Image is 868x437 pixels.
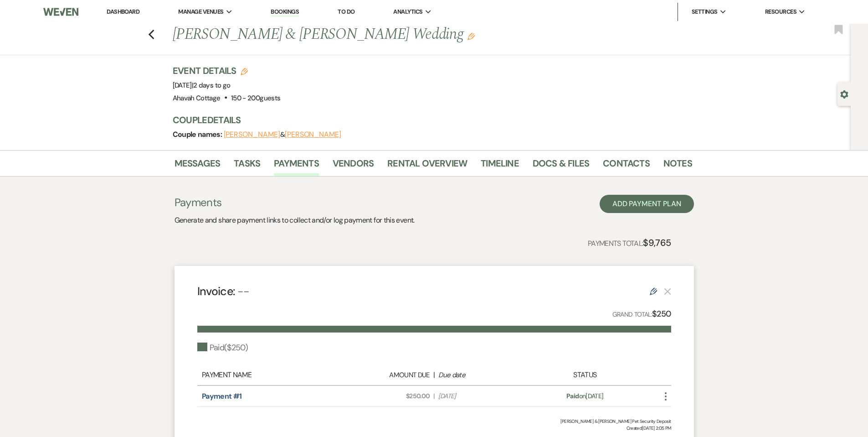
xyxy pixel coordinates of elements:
[202,391,242,401] a: Payment #1
[234,156,260,176] a: Tasks
[173,94,221,103] span: Ahavah Cottage
[175,214,415,226] p: Generate and share payment links to collect and/or log payment for this event.
[173,64,281,77] h3: Event Details
[197,283,250,299] h4: Invoice:
[663,156,692,176] a: Notes
[274,156,319,176] a: Payments
[566,392,579,400] span: Paid
[197,342,248,354] div: Paid ( $250 )
[652,308,671,319] strong: $250
[333,156,374,176] a: Vendors
[173,81,231,90] span: [DATE]
[588,235,671,250] p: Payments Total:
[467,32,475,40] button: Edit
[178,7,223,16] span: Manage Venues
[341,369,527,380] div: |
[433,391,434,401] span: |
[285,131,341,138] button: [PERSON_NAME]
[643,237,671,249] strong: $9,765
[612,307,671,321] p: Grand Total:
[692,7,718,16] span: Settings
[664,287,671,295] button: This payment plan cannot be deleted because it contains links that have been paid through Weven’s...
[107,8,139,16] a: Dashboard
[197,425,671,432] span: Created: [DATE] 2:05 PM
[173,130,224,139] span: Couple names:
[393,7,422,16] span: Analytics
[192,81,231,90] span: |
[193,81,230,90] span: 2 days to go
[527,391,643,401] div: on [DATE]
[224,131,280,138] button: [PERSON_NAME]
[765,7,796,16] span: Resources
[346,391,430,401] span: $250.00
[527,369,643,380] div: Status
[224,130,341,139] span: &
[173,114,683,126] h3: Couple Details
[438,370,522,380] div: Due date
[202,369,341,380] div: Payment Name
[346,370,430,380] div: Amount Due
[840,89,848,98] button: Open lead details
[231,94,280,103] span: 150 - 200 guests
[600,195,694,213] button: Add Payment Plan
[175,195,415,210] h3: Payments
[197,418,671,425] div: [PERSON_NAME] & [PERSON_NAME] Pet Security Deposit
[438,391,522,401] span: [DATE]
[603,156,650,176] a: Contacts
[338,8,354,16] a: To Do
[533,156,589,176] a: Docs & Files
[173,24,581,46] h1: [PERSON_NAME] & [PERSON_NAME] Wedding
[387,156,467,176] a: Rental Overview
[271,8,299,16] a: Bookings
[43,2,78,21] img: Weven Logo
[237,284,250,299] span: --
[175,156,221,176] a: Messages
[481,156,519,176] a: Timeline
